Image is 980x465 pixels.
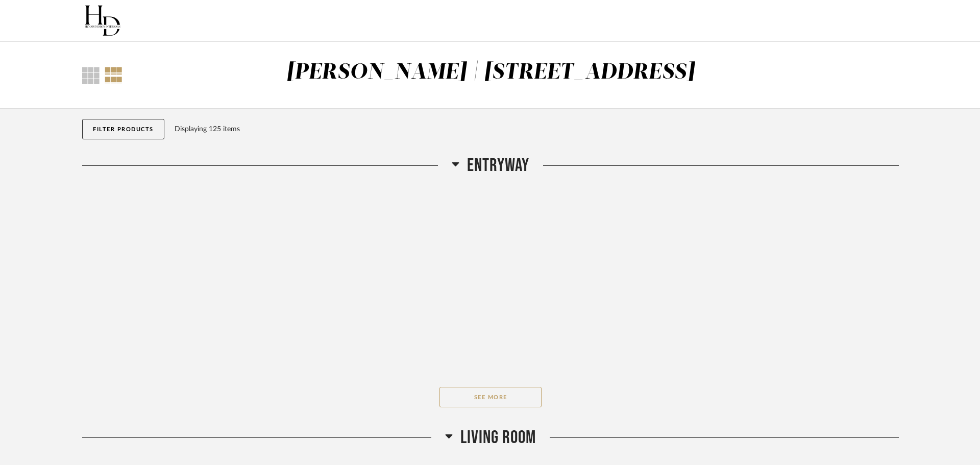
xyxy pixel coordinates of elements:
button: See More [439,387,542,407]
img: 5872a0c2-2d4e-483d-9636-3558540e4bfa.png [82,1,123,41]
button: Filter Products [82,119,164,139]
span: Living Room [460,427,536,449]
div: [PERSON_NAME] | [STREET_ADDRESS] [286,62,695,83]
span: Entryway [467,155,529,177]
div: Displaying 125 items [175,124,894,135]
